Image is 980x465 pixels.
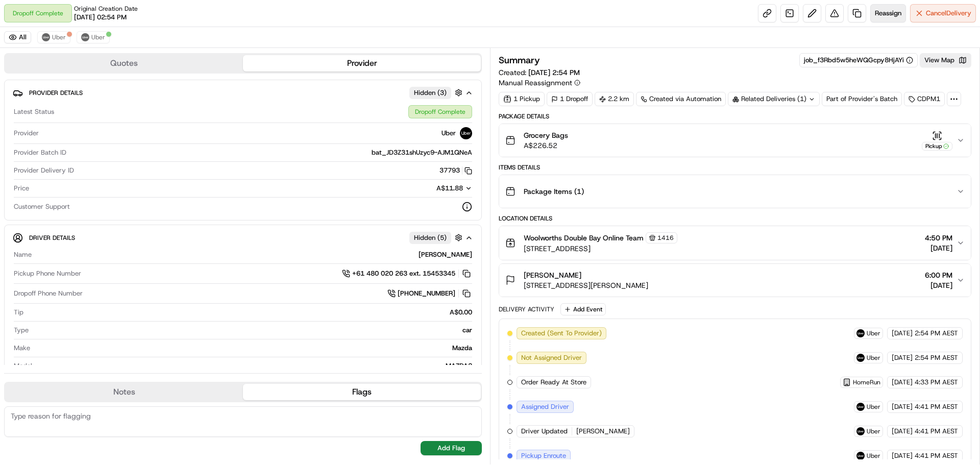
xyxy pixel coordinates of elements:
[14,129,39,138] span: Provider
[13,84,473,101] button: Provider DetailsHidden (3)
[867,329,880,337] span: Uber
[14,107,54,116] span: Latest Status
[499,67,580,78] span: Created:
[524,270,581,280] span: [PERSON_NAME]
[521,402,569,411] span: Assigned Driver
[409,231,465,244] button: Hidden (5)
[524,186,584,197] span: Package Items ( 1 )
[892,427,913,436] span: [DATE]
[42,33,50,41] img: uber-new-logo.jpeg
[915,402,958,411] span: 4:41 PM AEST
[342,268,472,279] a: +61 480 020 263 ext. 15453345
[5,55,243,71] button: Quotes
[892,378,913,387] span: [DATE]
[36,250,472,259] div: [PERSON_NAME]
[499,163,971,172] div: Items Details
[856,403,865,411] img: uber-new-logo.jpeg
[352,269,455,278] span: +61 480 020 263 ext. 15453345
[14,269,81,278] span: Pickup Phone Number
[414,88,447,97] span: Hidden ( 3 )
[867,452,880,460] span: Uber
[37,31,70,43] button: Uber
[14,308,23,317] span: Tip
[560,303,606,315] button: Add Event
[14,361,32,371] span: Model
[915,378,958,387] span: 4:33 PM AEST
[915,451,958,460] span: 4:41 PM AEST
[414,233,447,242] span: Hidden ( 5 )
[547,92,593,106] div: 1 Dropoff
[904,92,945,106] div: CDPM1
[925,280,952,290] span: [DATE]
[521,329,602,338] span: Created (Sent To Provider)
[922,142,952,151] div: Pickup
[870,4,906,22] button: Reassign
[409,86,465,99] button: Hidden (3)
[636,92,726,106] div: Created via Automation
[521,451,566,460] span: Pickup Enroute
[804,56,913,65] button: job_f3Rbd5w5heWQGcpy8HjAYi
[91,33,105,41] span: Uber
[728,92,820,106] div: Related Deliveries (1)
[524,130,568,140] span: Grocery Bags
[499,214,971,223] div: Location Details
[14,202,70,211] span: Customer Support
[521,378,586,387] span: Order Ready At Store
[853,378,880,386] span: HomeRun
[14,184,29,193] span: Price
[856,354,865,362] img: uber-new-logo.jpeg
[77,31,110,43] button: Uber
[14,289,83,298] span: Dropoff Phone Number
[499,92,545,106] div: 1 Pickup
[28,308,472,317] div: A$0.00
[595,92,634,106] div: 2.2 km
[460,127,472,139] img: uber-new-logo.jpeg
[243,384,481,400] button: Flags
[499,305,554,313] div: Delivery Activity
[5,384,243,400] button: Notes
[524,140,568,151] span: A$226.52
[33,326,472,335] div: car
[910,4,976,22] button: CancelDelivery
[521,353,582,362] span: Not Assigned Driver
[856,452,865,460] img: uber-new-logo.jpeg
[14,250,32,259] span: Name
[926,9,971,18] span: Cancel Delivery
[499,78,572,88] span: Manual Reassignment
[925,243,952,253] span: [DATE]
[14,166,74,175] span: Provider Delivery ID
[925,233,952,243] span: 4:50 PM
[576,427,630,436] span: [PERSON_NAME]
[892,451,913,460] span: [DATE]
[387,288,472,299] a: [PHONE_NUMBER]
[657,234,674,242] span: 1416
[14,326,29,335] span: Type
[34,344,472,353] div: Mazda
[29,89,83,97] span: Provider Details
[528,68,580,77] span: [DATE] 2:54 PM
[436,184,463,192] span: A$11.88
[892,353,913,362] span: [DATE]
[499,78,580,88] button: Manual Reassignment
[915,353,958,362] span: 2:54 PM AEST
[856,427,865,435] img: uber-new-logo.jpeg
[892,329,913,338] span: [DATE]
[925,270,952,280] span: 6:00 PM
[398,289,455,298] span: [PHONE_NUMBER]
[875,9,901,18] span: Reassign
[499,226,971,260] button: Woolworths Double Bay Online Team1416[STREET_ADDRESS]4:50 PM[DATE]
[867,427,880,435] span: Uber
[372,148,472,157] span: bat_JD3Z31shUzyc9-AJM1QNeA
[243,55,481,71] button: Provider
[524,280,648,290] span: [STREET_ADDRESS][PERSON_NAME]
[892,402,913,411] span: [DATE]
[524,243,677,254] span: [STREET_ADDRESS]
[4,31,31,43] button: All
[421,441,482,455] button: Add Flag
[856,329,865,337] img: uber-new-logo.jpeg
[14,148,66,157] span: Provider Batch ID
[867,403,880,411] span: Uber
